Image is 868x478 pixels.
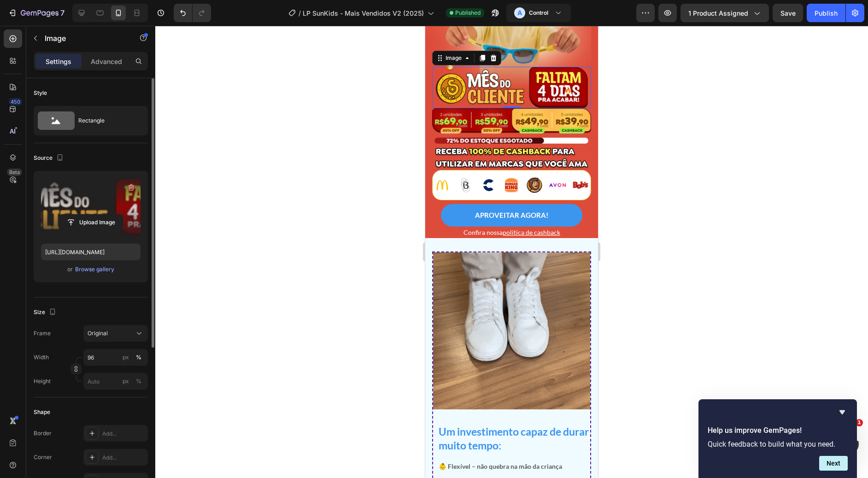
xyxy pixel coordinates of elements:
[299,8,301,18] span: /
[120,376,131,387] button: %
[34,89,47,97] div: Style
[688,8,748,18] span: 1 product assigned
[455,9,481,17] span: Published
[123,353,129,361] div: px
[34,377,51,385] label: Height
[7,169,22,176] div: Beta
[837,407,848,418] button: Hide survey
[815,8,838,18] div: Publish
[91,57,122,66] p: Advanced
[34,353,49,361] label: Width
[174,4,211,22] div: Undo/Redo
[34,306,58,319] div: Size
[425,26,598,478] iframe: Design area
[83,325,148,342] button: Original
[102,430,146,438] div: Add...
[13,445,159,465] p: 💜 Hipoalergênico – sem risco de alergia
[83,349,148,366] input: px%
[680,4,769,22] button: 1 product assigned
[59,214,123,231] button: Upload Image
[34,429,52,437] div: Border
[517,8,522,17] p: A
[46,57,71,66] p: Settings
[529,8,548,17] h3: Control
[34,453,52,461] div: Corner
[136,353,141,361] div: %
[9,98,22,105] div: 450
[34,152,65,164] div: Source
[133,352,144,363] button: px
[78,110,135,131] div: Rectangle
[708,425,848,436] h2: Help us improve GemPages!
[136,377,141,385] div: %
[88,329,108,338] span: Original
[819,456,848,471] button: Next question
[34,408,50,416] div: Shape
[4,4,69,22] button: 7
[133,376,144,387] button: px
[773,4,803,22] button: Save
[45,33,123,44] p: Image
[75,265,114,274] div: Browse gallery
[708,407,848,471] div: Help us improve GemPages!
[120,352,131,363] button: %
[780,9,796,17] span: Save
[34,329,51,338] label: Frame
[83,373,148,390] input: px%
[123,377,129,385] div: px
[102,454,146,462] div: Add...
[506,4,571,22] button: AControl
[856,419,863,426] span: 1
[303,8,424,18] span: LP SunKids - Mais Vendidos V2 (2025)
[60,7,65,18] p: 7
[708,440,848,449] p: Quick feedback to build what you need.
[807,4,845,22] button: Publish
[75,265,115,274] button: Browse gallery
[67,264,73,275] span: or
[41,244,141,260] input: https://example.com/image.jpg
